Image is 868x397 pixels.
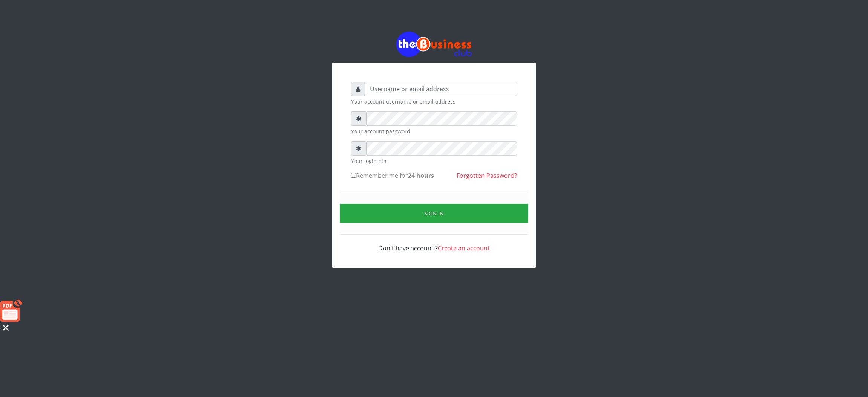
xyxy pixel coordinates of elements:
[351,173,356,178] input: Remember me for24 hours
[408,171,434,180] b: 24 hours
[351,171,434,180] label: Remember me for
[351,235,517,253] div: Don't have account ?
[351,98,517,105] small: Your account username or email address
[365,82,517,96] input: Username or email address
[351,157,517,165] small: Your login pin
[438,244,490,252] a: Create an account
[340,204,528,223] button: Sign in
[351,127,517,135] small: Your account password
[457,171,517,180] a: Forgotten Password?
